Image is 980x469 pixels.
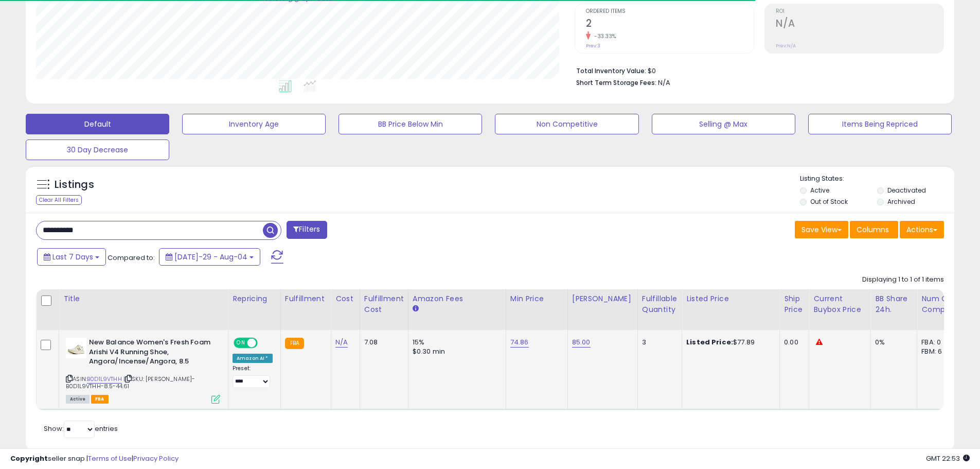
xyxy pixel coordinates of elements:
div: Fulfillment Cost [364,293,404,315]
span: | SKU: [PERSON_NAME]-B0D1L9VTHH-8.5-44.61 [66,375,195,390]
div: [PERSON_NAME] [572,293,633,304]
span: All listings currently available for purchase on Amazon [66,395,90,404]
div: Amazon AI * [233,354,273,363]
div: 0% [875,338,909,347]
button: 30 Day Decrease [26,140,169,160]
div: seller snap | | [10,454,179,464]
img: 31HHriqn8jL._SL40_.jpg [66,338,86,358]
strong: Copyright [10,454,48,463]
span: Columns [857,224,889,235]
button: Selling @ Max [652,114,795,134]
span: Ordered Items [586,9,754,14]
a: 85.00 [572,337,591,348]
button: Filters [287,221,327,239]
span: FBA [91,395,109,404]
span: ROI [776,9,943,14]
label: Archived [887,197,915,206]
div: ASIN: [66,338,220,403]
div: FBA: 0 [921,338,955,347]
h2: N/A [776,18,943,31]
a: B0D1L9VTHH [87,375,122,384]
div: Current Buybox Price [813,293,866,315]
div: Fulfillable Quantity [642,293,678,315]
button: BB Price Below Min [338,114,482,134]
div: Clear All Filters [36,195,82,205]
b: New Balance Women's Fresh Foam Arishi V4 Running Shoe, Angora/Incense/Angora, 8.5 [89,338,214,369]
div: FBM: 6 [921,347,955,356]
div: Displaying 1 to 1 of 1 items [862,275,944,285]
span: Show: entries [44,424,118,433]
h5: Listings [55,178,94,192]
button: Non Competitive [495,114,638,134]
small: -33.33% [591,32,616,40]
div: Num of Comp. [921,293,959,315]
a: Terms of Use [88,454,132,463]
button: Columns [850,221,898,238]
div: Fulfillment [285,293,327,304]
button: [DATE]-29 - Aug-04 [159,248,260,266]
small: Prev: N/A [776,43,796,49]
a: N/A [335,337,348,348]
div: Repricing [233,293,276,304]
li: $0 [576,64,936,76]
b: Total Inventory Value: [576,66,646,75]
div: BB Share 24h. [875,293,913,315]
button: Actions [900,221,944,238]
div: 0.00 [784,338,801,347]
button: Items Being Repriced [808,114,952,134]
button: Last 7 Days [37,248,106,266]
div: 7.08 [364,338,400,347]
div: 3 [642,338,674,347]
a: 74.86 [510,337,529,348]
p: Listing States: [800,174,954,184]
button: Save View [795,221,848,238]
small: FBA [285,338,304,349]
span: Compared to: [108,253,155,263]
small: Prev: 3 [586,43,600,49]
div: Listed Price [686,293,775,304]
button: Default [26,114,169,134]
span: 2025-08-12 22:53 GMT [926,454,970,463]
label: Deactivated [887,186,926,195]
label: Out of Stock [810,197,848,206]
b: Short Term Storage Fees: [576,78,656,87]
div: $0.30 min [413,347,498,356]
div: Min Price [510,293,563,304]
span: ON [235,339,247,348]
span: OFF [256,339,273,348]
a: Privacy Policy [133,454,179,463]
label: Active [810,186,829,195]
div: Title [63,293,224,304]
small: Amazon Fees. [413,304,419,314]
h2: 2 [586,18,754,31]
b: Listed Price: [686,337,733,347]
span: Last 7 Days [52,252,93,262]
span: [DATE]-29 - Aug-04 [174,252,247,262]
div: Preset: [233,365,273,388]
div: Cost [335,293,355,304]
div: Ship Price [784,293,805,315]
span: N/A [658,78,670,88]
div: Amazon Fees [413,293,502,304]
div: 15% [413,338,498,347]
div: $77.89 [686,338,772,347]
button: Inventory Age [182,114,326,134]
